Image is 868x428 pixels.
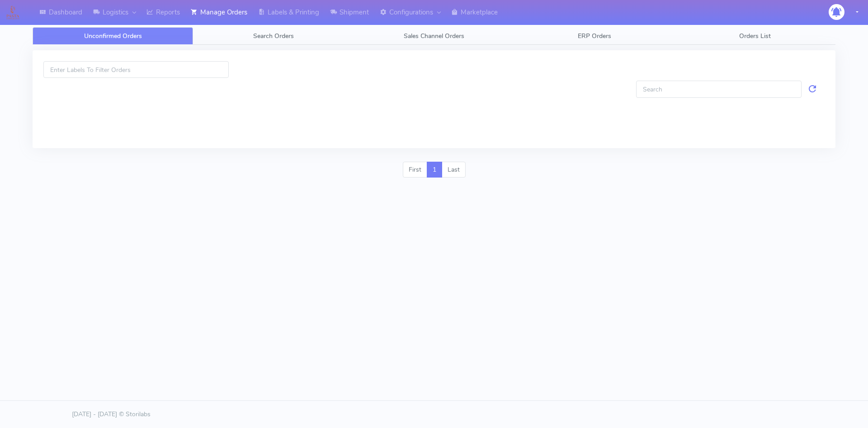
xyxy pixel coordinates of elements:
[739,32,771,40] span: Orders List
[253,32,294,40] span: Search Orders
[84,32,142,40] span: Unconfirmed Orders
[578,32,611,40] span: ERP Orders
[33,27,835,45] ul: Tabs
[404,32,464,40] span: Sales Channel Orders
[636,81,802,97] input: Search
[427,162,442,178] a: 1
[43,61,229,78] input: Enter Labels To Filter Orders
